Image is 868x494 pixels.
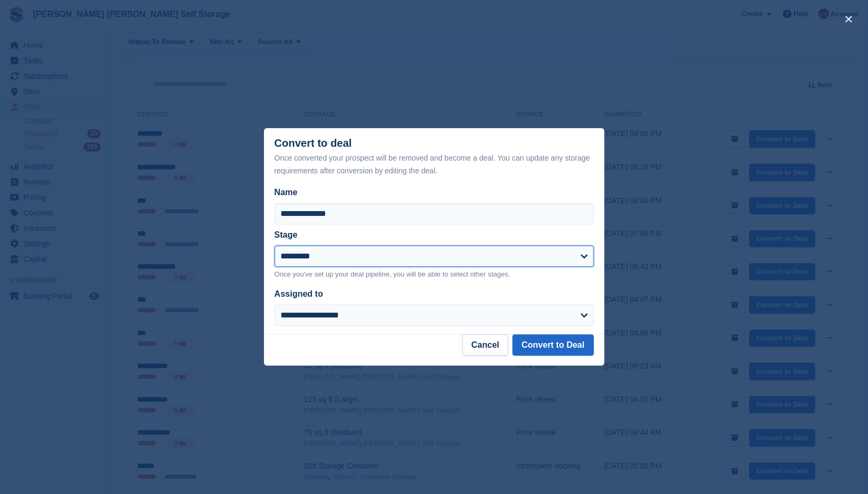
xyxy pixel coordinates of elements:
[275,289,324,298] label: Assigned to
[275,152,594,177] div: Once converted your prospect will be removed and become a deal. You can update any storage requir...
[275,186,594,199] label: Name
[275,230,298,239] label: Stage
[275,269,594,280] p: Once you've set up your deal pipeline, you will be able to select other stages.
[840,11,857,28] button: close
[512,334,593,356] button: Convert to Deal
[275,137,594,177] div: Convert to deal
[462,334,508,356] button: Cancel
